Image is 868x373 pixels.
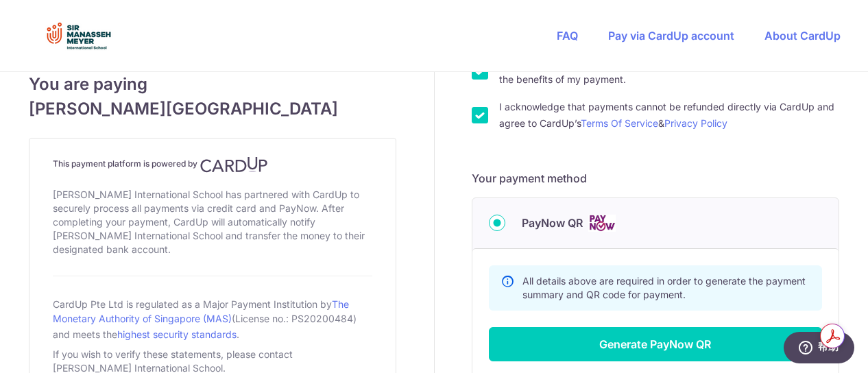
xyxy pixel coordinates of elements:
[664,117,727,129] a: Privacy Policy
[489,327,822,361] button: Generate PayNow QR
[53,156,372,173] h4: This payment platform is powered by
[29,97,396,121] span: [PERSON_NAME][GEOGRAPHIC_DATA]
[499,99,839,132] label: I acknowledge that payments cannot be refunded directly via CardUp and agree to CardUp’s &
[783,332,854,366] iframe: 打开一个小组件，您可以在其中找到更多信息
[200,156,267,173] img: CardUp
[608,29,734,43] a: Pay via CardUp account
[764,29,841,43] a: About CardUp
[489,215,822,232] div: PayNow QR Cards logo
[522,215,583,231] span: PayNow QR
[581,117,658,129] a: Terms Of Service
[522,275,806,300] span: All details above are required in order to generate the payment summary and QR code for payment.
[117,328,237,340] a: highest security standards
[53,293,372,345] div: CardUp Pte Ltd is regulated as a Major Payment Institution by (License no.: PS20200484) and meets...
[29,72,396,97] span: You are paying
[588,215,616,232] img: Cards logo
[557,29,578,43] a: FAQ
[472,170,839,186] h5: Your payment method
[53,185,372,259] div: [PERSON_NAME] International School has partnered with CardUp to securely process all payments via...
